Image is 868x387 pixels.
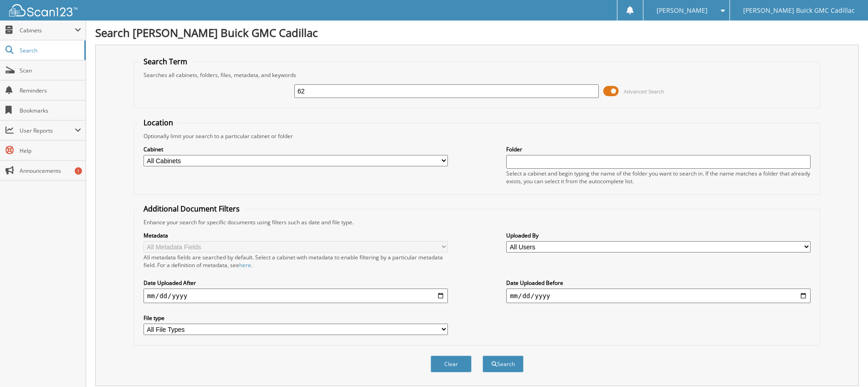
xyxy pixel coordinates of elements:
[139,118,178,128] legend: Location
[139,218,815,226] div: Enhance your search for specific documents using filters such as date and file type.
[624,88,664,95] span: Advanced Search
[20,67,81,74] span: Scan
[506,145,811,153] label: Folder
[20,107,81,114] span: Bookmarks
[144,279,448,287] label: Date Uploaded After
[20,127,75,134] span: User Reports
[139,71,815,79] div: Searches all cabinets, folders, files, metadata, and keywords
[20,26,75,34] span: Cabinets
[139,132,815,140] div: Optionally limit your search to a particular cabinet or folder
[20,46,80,54] span: Search
[20,87,81,94] span: Reminders
[144,253,448,269] div: All metadata fields are searched by default. Select a cabinet with metadata to enable filtering b...
[144,232,448,239] label: Metadata
[20,147,81,155] span: Help
[95,25,859,40] h1: Search [PERSON_NAME] Buick GMC Cadillac
[144,289,448,303] input: start
[20,167,81,175] span: Announcements
[483,356,524,372] button: Search
[506,170,811,185] div: Select a cabinet and begin typing the name of the folder you want to search in. If the name match...
[657,8,708,13] span: [PERSON_NAME]
[506,232,811,239] label: Uploaded By
[139,204,244,214] legend: Additional Document Filters
[239,261,251,269] a: here
[822,343,868,387] iframe: Chat Widget
[144,145,448,153] label: Cabinet
[506,289,811,303] input: end
[144,314,448,322] label: File type
[139,57,192,67] legend: Search Term
[743,8,855,13] span: [PERSON_NAME] Buick GMC Cadillac
[9,4,77,16] img: scan123-logo-white.svg
[431,356,472,372] button: Clear
[75,167,82,175] div: 1
[506,279,811,287] label: Date Uploaded Before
